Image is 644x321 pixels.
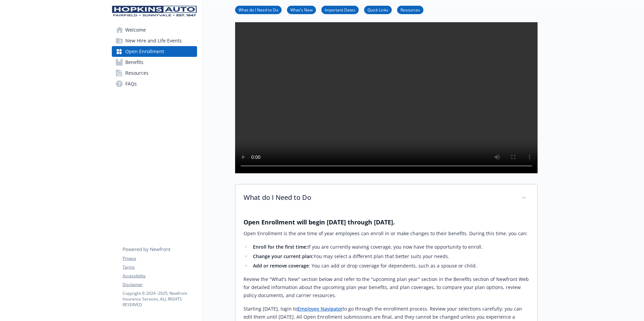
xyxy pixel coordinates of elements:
[244,275,529,299] p: Review the "What's New" section below and refer to the "upcoming plan year" section in the Benefi...
[364,6,392,13] a: Quick Links
[397,6,423,13] a: Resources
[125,78,137,89] span: FAQs
[244,192,513,203] p: What do I Need to Do
[297,306,343,312] a: Employee Navigator
[112,46,197,57] a: Open Enrollment
[235,6,282,13] a: What do I Need to Do
[244,218,395,226] strong: Open Enrollment will begin [DATE] through [DATE].
[235,184,537,212] div: What do I Need to Do
[244,229,529,238] p: Open Enrollment is the one time of year employees can enroll in or make changes to their benefits...
[125,35,182,46] span: New Hire and Life Events
[112,78,197,89] a: FAQs
[112,35,197,46] a: New Hire and Life Events
[112,57,197,68] a: Benefits
[321,6,359,13] a: Important Dates
[251,262,529,270] li: : You can add or drop coverage for dependents, such as a spouse or child.
[253,262,309,269] strong: Add or remove coverage
[112,25,197,35] a: Welcome
[125,68,149,78] span: Resources
[287,6,316,13] a: What's New
[125,46,164,57] span: Open Enrollment
[125,57,143,68] span: Benefits
[253,253,314,259] strong: Change your current plan:
[125,25,146,35] span: Welcome
[123,282,197,288] a: Disclaimer
[251,243,529,251] li: If you are currently waiving coverage, you now have the opportunity to enroll.
[123,264,197,270] a: Terms
[123,273,197,279] a: Accessibility
[123,255,197,261] a: Privacy
[112,68,197,78] a: Resources
[251,252,529,260] li: You may select a different plan that better suits your needs.
[123,290,197,308] p: Copyright © 2024 - 2025 , Newfront Insurance Services, ALL RIGHTS RESERVED
[253,244,308,250] strong: Enroll for the first time:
